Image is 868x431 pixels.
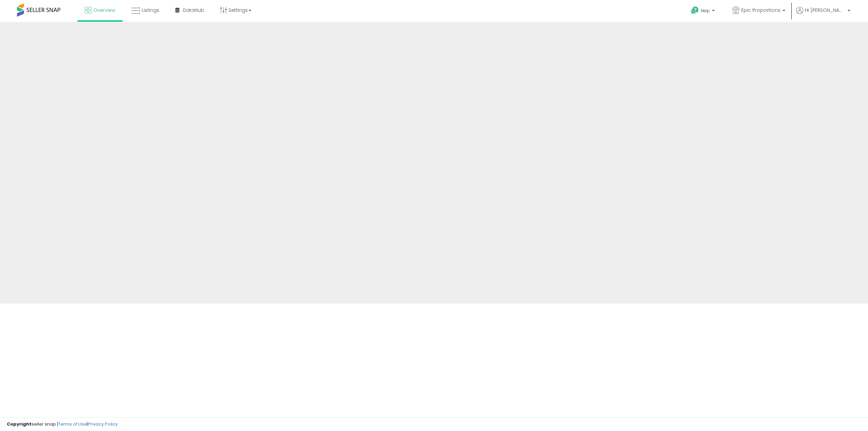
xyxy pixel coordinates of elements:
a: Hi [PERSON_NAME] [796,7,850,22]
span: Epic Proportions [741,7,781,14]
a: Help [686,1,722,22]
span: DataHub [183,7,204,14]
span: Listings [142,7,159,14]
span: Help [701,8,710,14]
span: Hi [PERSON_NAME] [805,7,846,14]
span: Overview [93,7,115,14]
i: Get Help [691,6,699,15]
